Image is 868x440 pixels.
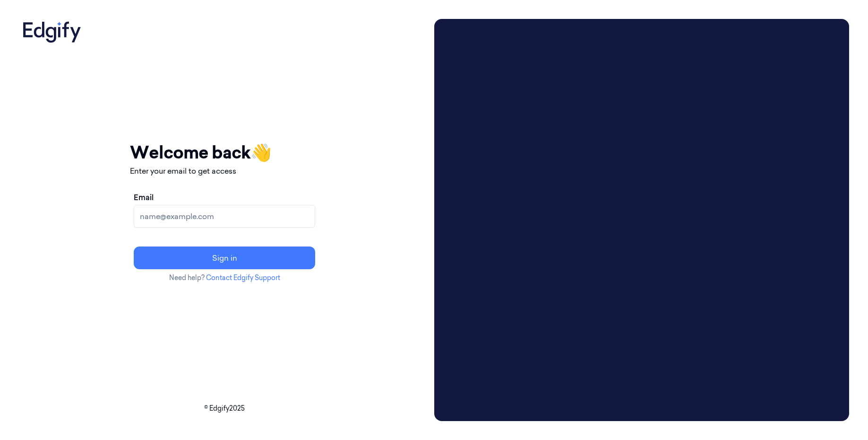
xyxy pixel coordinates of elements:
p: Need help? [130,273,319,283]
p: Enter your email to get access [130,165,319,176]
h1: Welcome back 👋 [130,140,319,165]
button: Sign in [134,246,315,269]
p: © Edgify 2025 [19,404,430,414]
input: name@example.com [134,205,315,228]
a: Contact Edgify Support [206,273,280,282]
label: Email [134,192,154,203]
